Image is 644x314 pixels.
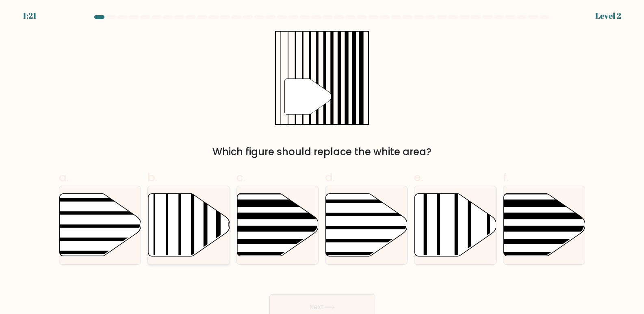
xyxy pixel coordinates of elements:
div: Which figure should replace the white area? [64,145,581,159]
span: a. [59,169,69,185]
span: f. [503,169,509,185]
span: b. [147,169,157,185]
div: 1:21 [23,10,37,22]
div: Level 2 [595,10,621,22]
span: c. [236,169,245,185]
span: e. [414,169,423,185]
span: d. [325,169,335,185]
g: " [284,79,331,115]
